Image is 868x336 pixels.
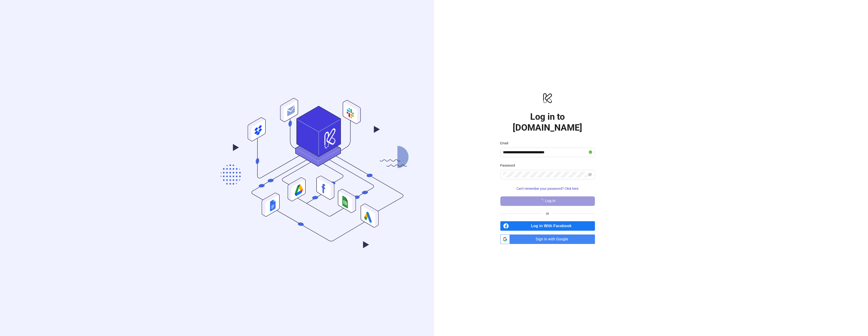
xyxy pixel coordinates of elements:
[500,185,595,193] button: Can't remember your password? Click here
[545,199,556,203] span: Log in
[511,221,595,231] span: Log in With Facebook
[539,199,544,203] span: loading
[500,141,511,146] label: Email
[588,173,592,177] span: eye-invisible
[542,211,553,216] span: or
[500,234,595,244] a: Sign in with Google
[512,234,595,244] span: Sign in with Google
[503,172,587,177] input: Password
[517,187,579,190] span: Can't remember your password? Click here
[500,163,518,168] label: Password
[500,187,595,190] a: Can't remember your password? Click here
[500,196,595,206] button: Log in
[503,150,588,155] input: Email
[500,111,595,133] h1: Log in to [DOMAIN_NAME]
[500,221,595,231] a: Log in With Facebook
